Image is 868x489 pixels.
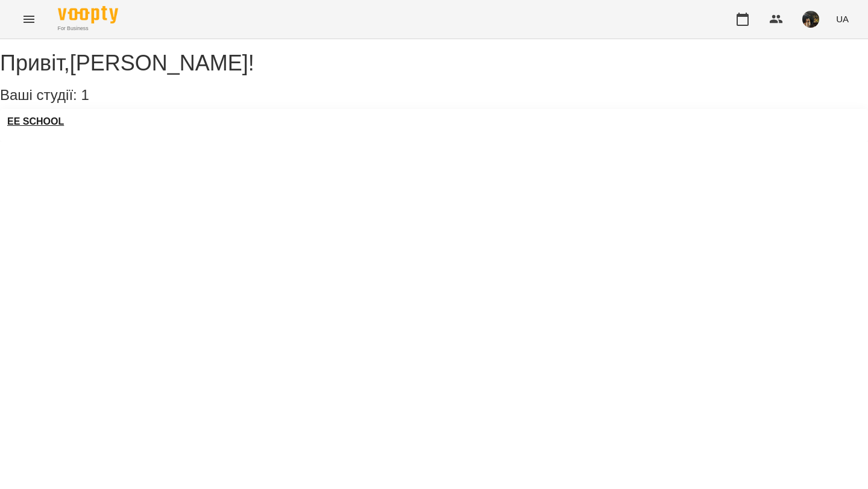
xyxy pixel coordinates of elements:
button: UA [831,8,854,30]
a: EE SCHOOL [7,116,64,127]
img: Voopty Logo [58,6,118,23]
img: 5701ce26c8a38a6089bfb9008418fba1.jpg [802,11,819,28]
button: Menu [14,5,43,34]
span: 1 [81,87,89,103]
span: UA [836,13,849,25]
span: For Business [58,25,118,33]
